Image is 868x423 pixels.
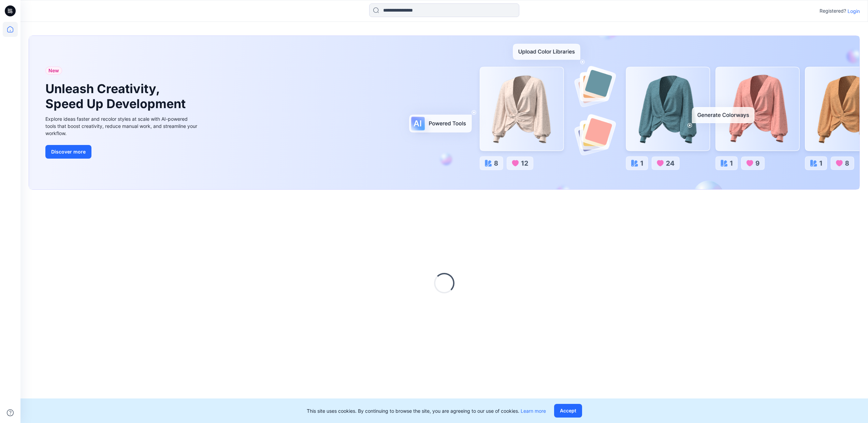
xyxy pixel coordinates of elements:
[554,404,582,418] button: Accept
[848,8,860,15] p: Login
[521,408,546,414] a: Learn more
[45,82,189,111] h1: Unleash Creativity, Speed Up Development
[45,115,199,137] div: Explore ideas faster and recolor styles at scale with AI-powered tools that boost creativity, red...
[820,7,846,15] p: Registered?
[45,145,91,159] button: Discover more
[307,407,546,414] p: This site uses cookies. By continuing to browse the site, you are agreeing to our use of cookies.
[45,145,199,159] a: Discover more
[48,67,59,75] span: New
